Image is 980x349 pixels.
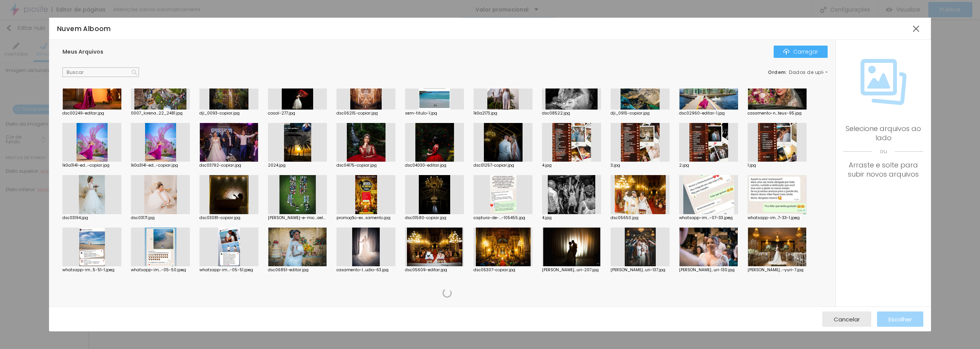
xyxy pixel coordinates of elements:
font: dsc01580-copiar.jpg [405,215,446,221]
font: [PERSON_NAME]...-yuri-7.jpg [748,267,804,273]
font: sem-titulo-1.jpg [405,110,437,116]
font: Nuvem Alboom [57,24,111,33]
font: dsc02960-editar-1.jpg [679,110,725,116]
font: dsc00249-editar.jpg [62,110,104,116]
font: dsc05307-copiar.jpg [474,267,515,273]
font: dsc05650.jpg [611,215,639,221]
font: 4.jpg [542,215,552,221]
font: casamento-n...teus-95.jpg [748,110,802,116]
font: Meus Arquivos [62,48,103,56]
font: 1k0a3141-ed...-copiar.jpg [131,162,178,168]
font: whatsapp-im...5-51-1.jpeg [62,267,114,273]
font: dsc04175-copiar.jpg [336,162,377,168]
font: whatsapp-im...-05-50.jpeg [131,267,186,273]
font: 1k0a3141-ed...-copiar.jpg [62,162,109,168]
font: 1k0a2173.jpg [474,110,497,116]
font: dsc06851-editar.jpg [268,267,309,273]
button: ÍconeCarregar [774,46,828,58]
font: casamento-l...udio-63.jpg [336,267,389,273]
font: [PERSON_NAME]...uri-130.jpg [679,267,735,273]
button: Escolher [877,311,923,327]
font: dsc03194.jpg [62,215,88,221]
font: dsc05609-editar.jpg [405,267,447,273]
img: Ícone [861,59,906,105]
font: dsc06215-copiar.jpg [336,110,378,116]
font: [PERSON_NAME]-e-mic...ael-993.jpg [268,215,340,221]
font: Escolher [889,315,912,323]
font: dsc03171.jpg [131,215,155,221]
font: 1.jpg [748,162,756,168]
font: [PERSON_NAME]...uri-137.jpg [611,267,665,273]
img: Ícone [132,70,137,75]
font: whatsapp-im...7-33-1.jpeg [748,215,800,221]
font: Carregar [793,48,818,56]
font: 0007_lorena...22_2481.jpg [131,110,183,116]
font: 3.jpg [611,162,620,168]
font: promoção-ex...samento.jpg [336,215,390,221]
font: dsc01257-copiar.jpg [474,162,514,168]
font: casal-277.jpg [268,110,295,116]
font: Arraste e solte para subir novos arquivos [848,160,919,179]
button: Cancelar [822,311,871,327]
font: [PERSON_NAME]...uri-207.jpg [542,267,599,273]
font: ou [880,147,887,155]
font: dsc03792-copiar.jpg [199,162,241,168]
font: 2024.jpg [268,162,286,168]
font: Dados de upload [789,69,833,75]
font: whatsapp-im...-07-33.jpeg [679,215,733,221]
font: dsc08522.jpg [542,110,570,116]
font: dji_0093-copiar.jpg [199,110,240,116]
img: Ícone [783,49,789,55]
font: : [786,69,787,75]
input: Buscar [62,67,139,77]
font: dsc04030-editar.jpg [405,162,446,168]
font: Cancelar [834,315,860,323]
font: whatsapp-im...-05-51.jpeg [199,267,253,273]
font: 4.jpg [542,162,552,168]
font: dji_0915-copiar.jpg [611,110,650,116]
font: Ordem [768,69,786,75]
font: Selecione arquivos ao lado [846,124,921,143]
font: captura-de-...-105455.jpg [474,215,525,221]
font: dsc03081-copiar.jpg [199,215,240,221]
font: 2.jpg [679,162,689,168]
